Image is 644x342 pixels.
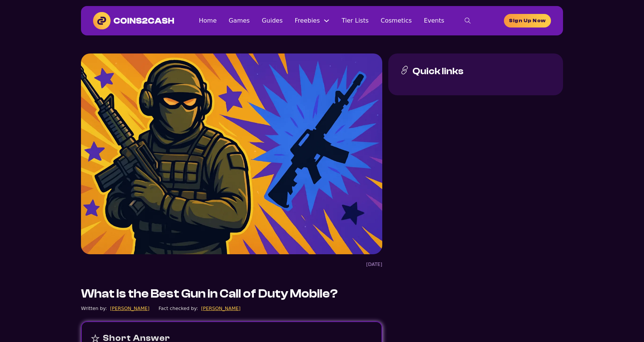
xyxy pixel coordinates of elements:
[504,14,551,27] a: homepage
[81,304,107,312] div: Written by:
[424,15,444,26] a: Events
[381,15,412,26] a: Cosmetics
[229,15,250,26] a: Games
[81,287,338,301] h1: What is the Best Gun in Call of Duty Mobile?
[110,304,150,312] a: [PERSON_NAME]
[324,18,330,24] button: Freebies Sub menu
[262,15,282,26] a: Guides
[412,66,464,77] h3: Quick links
[342,15,369,26] a: Tier Lists
[366,260,382,268] div: [DATE]
[199,15,217,26] a: Home
[81,53,382,254] img: The best gun in COD mobile
[159,304,198,312] div: Fact checked by:
[93,12,174,29] img: Coins2Cash Logo
[295,15,320,26] a: Freebies
[201,304,241,312] a: [PERSON_NAME]
[456,13,479,28] button: toggle search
